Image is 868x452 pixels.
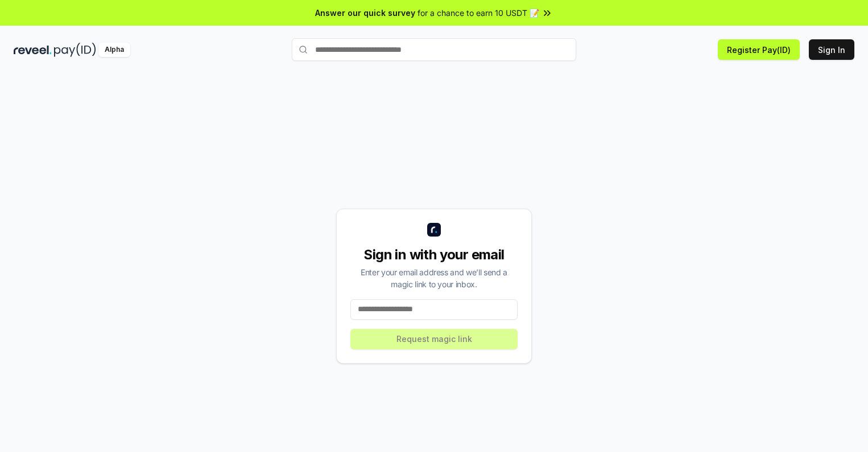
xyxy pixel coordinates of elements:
div: Alpha [98,43,130,57]
button: Register Pay(ID) [718,39,800,60]
div: Sign in with your email [350,246,518,264]
div: Enter your email address and we’ll send a magic link to your inbox. [350,266,518,290]
img: pay_id [54,43,96,57]
span: Answer our quick survey [315,7,415,19]
button: Sign In [809,39,854,60]
img: logo_small [427,223,441,237]
img: reveel_dark [14,43,52,57]
span: for a chance to earn 10 USDT 📝 [418,7,539,19]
